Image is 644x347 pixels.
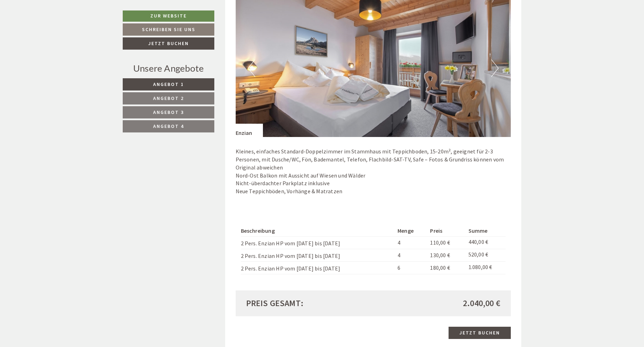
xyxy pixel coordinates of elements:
a: Jetzt buchen [123,37,214,50]
a: Jetzt buchen [449,327,511,339]
td: 2 Pers. Enzian HP vom [DATE] bis [DATE] [241,261,395,274]
td: 4 [395,249,427,261]
span: Angebot 3 [153,109,184,115]
div: Enzian [236,124,263,137]
button: Previous [248,59,255,77]
a: Zur Website [123,10,214,22]
td: 2 Pers. Enzian HP vom [DATE] bis [DATE] [241,236,395,249]
th: Beschreibung [241,225,395,236]
span: 180,00 € [430,264,450,271]
span: 2.040,00 € [463,297,500,309]
td: 520,00 € [466,249,506,261]
button: Next [491,59,499,77]
span: Angebot 1 [153,81,184,87]
span: 130,00 € [430,252,450,259]
p: Kleines, einfaches Standard-Doppelzimmer im Stammhaus mit Teppichboden, 15-20m², geeignet für 2-3... [236,147,511,195]
td: 4 [395,236,427,249]
a: Schreiben Sie uns [123,23,214,36]
div: Unsere Angebote [123,62,214,75]
td: 1.080,00 € [466,261,506,274]
div: Guten Tag, wie können wir Ihnen helfen? [6,19,114,41]
th: Preis [427,225,465,236]
div: Dienstag [121,6,155,17]
div: [GEOGRAPHIC_DATA] [11,21,111,26]
td: 440,00 € [466,236,506,249]
th: Menge [395,225,427,236]
span: 110,00 € [430,239,450,246]
div: Preis gesamt: [241,297,373,309]
small: 11:06 [11,34,111,39]
th: Summe [466,225,506,236]
button: Senden [234,184,276,196]
td: 6 [395,261,427,274]
span: Angebot 2 [153,95,184,101]
span: Angebot 4 [153,123,184,129]
td: 2 Pers. Enzian HP vom [DATE] bis [DATE] [241,249,395,261]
